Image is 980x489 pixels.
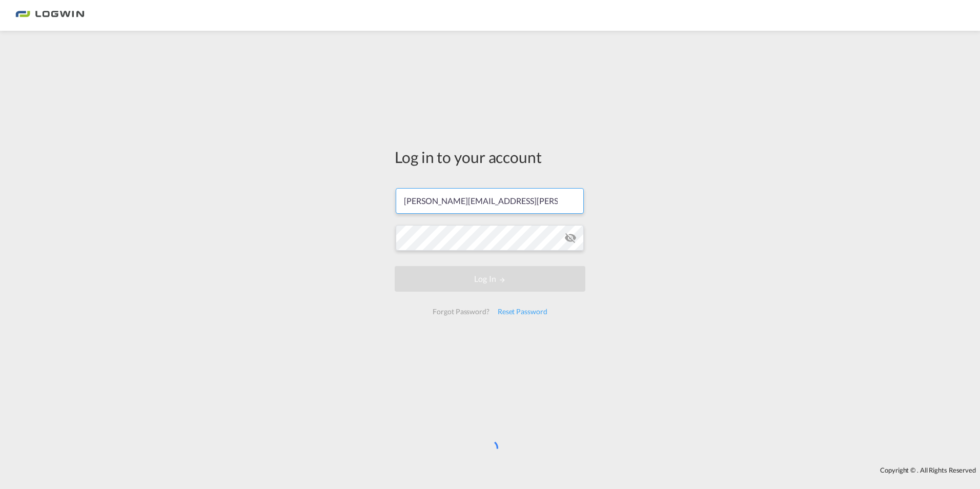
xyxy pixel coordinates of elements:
[494,302,552,321] div: Reset Password
[396,188,584,214] input: Enter email/phone number
[395,266,585,292] button: LOGIN
[15,4,85,27] img: bc73a0e0d8c111efacd525e4c8ad7d32.png
[395,146,585,168] div: Log in to your account
[428,302,493,321] div: Forgot Password?
[564,232,577,244] md-icon: icon-eye-off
